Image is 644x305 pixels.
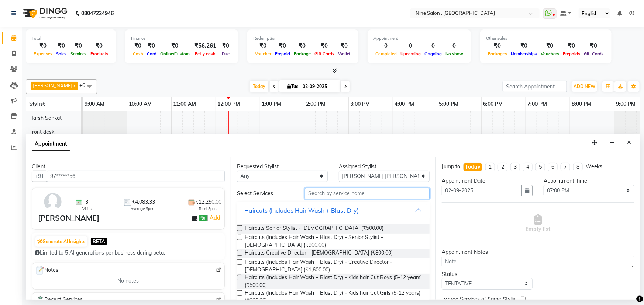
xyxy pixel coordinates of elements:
span: Haircuts (Includes Hair Wash + Blast Dry) - Kids hair Cut Boys (5-12 years) (₹500.00) [245,274,424,289]
div: Select Services [231,190,299,197]
span: Haircuts Creative Director - [DEMOGRAPHIC_DATA] (₹800.00) [245,249,393,258]
span: ₹12,250.00 [195,198,221,206]
div: Total [32,35,110,42]
span: Card [145,51,158,56]
span: Services [69,51,89,56]
span: No notes [117,277,139,285]
div: Weeks [586,163,602,171]
button: +91 [32,171,47,182]
div: ₹0 [145,42,158,50]
a: Add [209,213,221,222]
div: ₹0 [69,42,89,50]
div: Haircuts (Includes Hair Wash + Blast Dry) [244,206,359,215]
div: 0 [399,42,423,50]
span: Memberships [509,51,539,56]
div: ₹0 [273,42,292,50]
span: Visits [82,206,92,211]
span: Tue [285,84,300,89]
button: Haircuts (Includes Hair Wash + Blast Dry) [240,204,427,217]
span: Recent Services [35,296,83,305]
a: 9:00 PM [614,99,638,109]
li: 3 [510,163,520,171]
div: Status [442,270,533,278]
span: ₹0 [199,215,207,221]
div: Appointment Time [544,177,634,185]
div: Finance [131,35,232,42]
div: ₹0 [313,42,336,50]
li: 5 [535,163,545,171]
span: Gift Cards [313,51,336,56]
span: Total Spent [199,206,218,211]
div: Today [465,163,481,171]
span: Today [250,81,268,92]
li: 7 [561,163,570,171]
span: [PERSON_NAME] [33,83,72,88]
span: Cash [131,51,145,56]
div: Client [32,163,225,171]
a: 1:00 PM [260,99,283,109]
span: +6 [79,82,91,88]
span: Packages [486,51,509,56]
div: ₹56,261 [192,42,219,50]
li: 4 [523,163,533,171]
span: Due [220,51,231,56]
div: Jump to [442,163,460,171]
span: Completed [373,51,399,56]
input: Search Appointment [503,81,567,92]
a: x [72,83,76,88]
div: ₹0 [54,42,69,50]
div: ₹0 [131,42,145,50]
span: Haircuts (Includes Hair Wash + Blast Dry) - Senior Stylist - [DEMOGRAPHIC_DATA] (₹900.00) [245,234,424,249]
span: Haircuts Senior Stylist - [DEMOGRAPHIC_DATA] (₹500.00) [245,224,383,234]
a: 3:00 PM [349,99,372,109]
div: ₹0 [292,42,313,50]
span: ADD NEW [574,84,595,89]
div: ₹0 [336,42,352,50]
span: Upcoming [399,51,423,56]
a: 8:00 PM [570,99,593,109]
li: 1 [485,163,495,171]
span: Package [292,51,313,56]
div: ₹0 [561,42,582,50]
span: Haircuts (Includes Hair Wash + Blast Dry) - Creative Director - [DEMOGRAPHIC_DATA] (₹1,600.00) [245,258,424,274]
span: Products [89,51,110,56]
a: 2:00 PM [304,99,328,109]
div: Assigned Stylist [339,163,430,171]
span: Haircuts (Includes Hair Wash + Blast Dry) - Kids hair Cut Girls (5-12 years) (₹900.00) [245,289,424,305]
a: 9:00 AM [83,99,106,109]
div: ₹0 [32,42,54,50]
div: Appointment Date [442,177,533,185]
span: ₹4,083.33 [132,198,155,206]
div: ₹0 [509,42,539,50]
span: Prepaid [273,51,292,56]
input: 2025-09-02 [300,81,337,92]
div: ₹0 [219,42,232,50]
span: | [207,213,221,222]
button: ADD NEW [572,81,597,92]
span: BETA [91,238,107,245]
span: No show [444,51,465,56]
div: Requested Stylist [237,163,328,171]
span: Gift Cards [582,51,606,56]
div: ₹0 [253,42,273,50]
input: Search by Name/Mobile/Email/Code [47,171,225,182]
div: Appointment [373,35,465,42]
li: 8 [573,163,583,171]
span: Average Spent [131,206,156,211]
div: ₹0 [89,42,110,50]
img: avatar [42,191,63,213]
a: 11:00 AM [172,99,198,109]
span: Appointment [32,137,70,151]
input: yyyy-mm-dd [442,185,522,196]
a: 5:00 PM [437,99,461,109]
a: 10:00 AM [127,99,154,109]
img: logo [19,3,69,24]
a: 7:00 PM [526,99,549,109]
div: Redemption [253,35,352,42]
div: 0 [444,42,465,50]
span: Petty cash [193,51,218,56]
span: 3 [85,198,88,206]
div: 0 [373,42,399,50]
div: Other sales [486,35,606,42]
div: 0 [423,42,444,50]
